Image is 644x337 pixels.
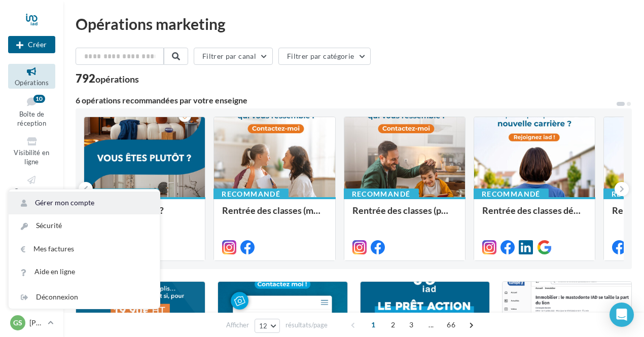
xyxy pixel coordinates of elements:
div: Recommandé [344,189,419,200]
div: Rentrée des classes développement (conseillère) [482,205,587,226]
div: opérations [95,74,139,84]
a: Gérer mon compte [9,192,160,214]
a: Visibilité en ligne [8,134,55,168]
button: Filtrer par catégorie [278,48,371,65]
span: Visibilité en ligne [14,148,49,166]
button: Filtrer par canal [194,48,273,65]
span: Opérations [15,79,49,87]
span: 66 [443,317,459,333]
button: 12 [255,319,280,333]
span: ... [423,317,439,333]
p: [PERSON_NAME] [29,318,44,328]
div: Nouvelle campagne [8,36,55,53]
div: Opérations marketing [76,16,632,31]
div: 6 opérations recommandées par votre enseigne [76,96,616,104]
a: Campagnes [8,172,55,197]
div: Déconnexion [9,286,160,309]
span: Boîte de réception [17,110,46,128]
div: Recommandé [474,189,549,200]
span: 12 [259,322,268,330]
a: Boîte de réception10 [8,93,55,130]
div: Rentrée des classes (père) [352,205,457,226]
span: 2 [385,317,401,333]
a: GS [PERSON_NAME] [8,313,55,332]
span: Afficher [226,320,249,330]
span: Campagnes [14,187,50,195]
a: Sécurité [9,214,160,237]
div: 10 [33,95,45,103]
a: Opérations [8,64,55,89]
a: Mes factures [9,238,160,260]
button: Créer [8,36,55,53]
div: Open Intercom Messenger [610,303,634,327]
span: 3 [403,317,419,333]
span: GS [13,318,22,328]
div: Recommandé [213,189,289,200]
a: Aide en ligne [9,260,160,283]
span: 1 [365,317,381,333]
div: 792 [76,73,139,84]
div: Rentrée des classes (mère) [222,205,327,226]
span: résultats/page [285,320,328,330]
